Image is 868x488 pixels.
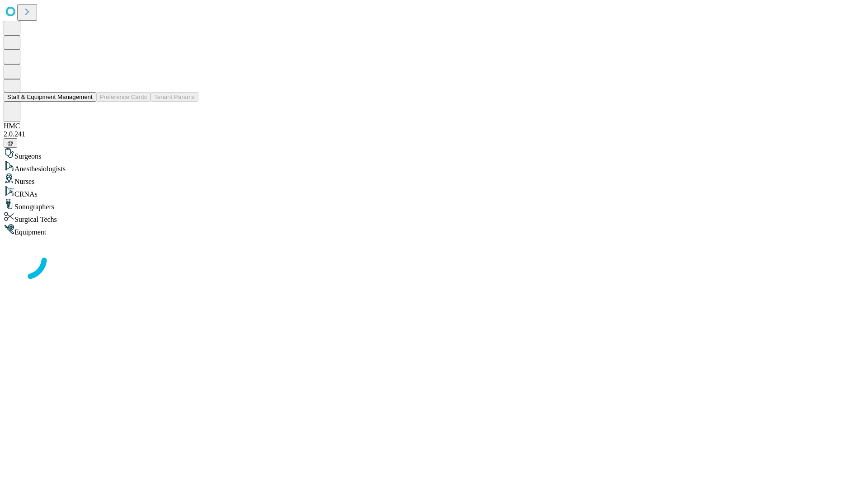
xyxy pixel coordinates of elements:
[4,138,17,148] button: @
[4,148,864,160] div: Surgeons
[4,160,864,173] div: Anesthesiologists
[4,186,864,198] div: CRNAs
[4,224,864,236] div: Equipment
[96,92,151,102] button: Preference Cards
[4,130,864,138] div: 2.0.241
[4,92,96,102] button: Staff & Equipment Management
[4,198,864,211] div: Sonographers
[4,173,864,186] div: Nurses
[7,140,14,146] span: @
[151,92,198,102] button: Tenant Params
[4,211,864,224] div: Surgical Techs
[4,122,864,130] div: HMC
